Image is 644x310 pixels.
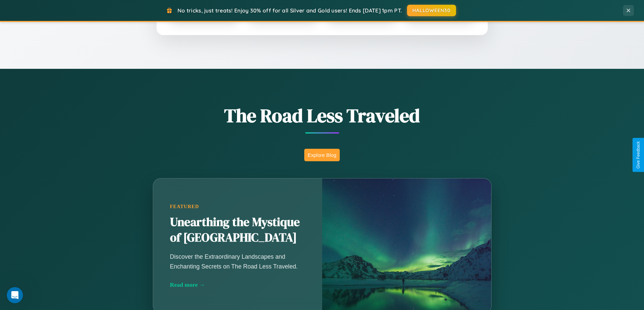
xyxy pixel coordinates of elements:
div: Give Feedback [636,141,641,169]
h1: The Road Less Traveled [119,103,525,129]
div: Featured [170,204,305,209]
h2: Unearthing the Mystique of [GEOGRAPHIC_DATA] [170,215,305,246]
button: HALLOWEEN30 [407,5,456,16]
div: Read more → [170,281,305,288]
p: Discover the Extraordinary Landscapes and Enchanting Secrets on The Road Less Traveled. [170,252,305,271]
button: Explore Blog [304,149,340,161]
iframe: Intercom live chat [7,287,23,303]
span: No tricks, just treats! Enjoy 30% off for all Silver and Gold users! Ends [DATE] 1pm PT. [177,7,402,14]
